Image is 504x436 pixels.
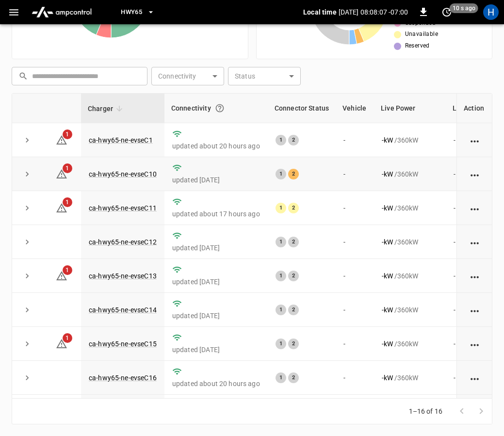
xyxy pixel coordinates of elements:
div: action cell options [469,135,481,145]
a: ca-hwy65-ne-evseC11 [89,204,157,212]
p: - kW [382,339,393,349]
div: 1 [276,339,286,349]
td: - % [446,259,487,293]
td: - [336,327,374,361]
div: / 360 kW [382,271,438,281]
a: ca-hwy65-ne-evseC16 [89,374,157,382]
p: updated about 20 hours ago [172,379,260,388]
a: ca-hwy65-ne-evseC14 [89,306,157,314]
td: - [336,157,374,191]
div: / 360 kW [382,169,438,179]
td: - [336,361,374,395]
p: updated [DATE] [172,345,260,355]
span: 1 [63,163,72,173]
th: Vehicle [336,94,374,123]
div: action cell options [469,237,481,247]
p: updated [DATE] [172,277,260,287]
p: updated [DATE] [172,243,260,253]
div: 1 [276,169,286,179]
div: / 360 kW [382,373,438,383]
th: Action [456,94,492,123]
td: - [336,191,374,225]
p: - kW [382,271,393,281]
div: / 360 kW [382,135,438,145]
span: Charger [88,103,126,114]
span: 1 [63,197,72,207]
td: - % [446,123,487,157]
div: Connectivity [171,99,261,117]
div: / 360 kW [382,305,438,315]
p: - kW [382,135,393,145]
td: - % [446,327,487,361]
div: / 360 kW [382,237,438,247]
td: 48.00 % [446,395,487,429]
p: - kW [382,305,393,315]
a: ca-hwy65-ne-evseC1 [89,136,153,144]
button: expand row [20,133,34,147]
div: 2 [288,203,299,213]
div: profile-icon [483,4,499,20]
a: ca-hwy65-ne-evseC15 [89,340,157,348]
div: 2 [288,169,299,179]
a: 1 [56,169,67,177]
div: 1 [276,135,286,145]
img: ampcontrol.io logo [28,3,96,21]
button: expand row [20,303,34,317]
p: updated [DATE] [172,175,260,185]
button: expand row [20,371,34,385]
a: 1 [56,204,67,211]
p: [DATE] 08:08:07 -07:00 [339,7,408,17]
p: - kW [382,373,393,383]
div: 1 [276,305,286,315]
span: HWY65 [121,7,142,18]
div: 2 [288,237,299,247]
div: action cell options [469,339,481,349]
td: - % [446,361,487,395]
p: 1–16 of 16 [409,406,443,416]
div: / 360 kW [382,339,438,349]
span: 1 [63,333,72,343]
span: 10 s ago [450,3,478,13]
button: Connection between the charger and our software. [211,99,228,117]
span: 1 [63,265,72,275]
th: Connector Status [268,94,336,123]
button: expand row [20,337,34,351]
div: action cell options [469,305,481,315]
p: - kW [382,237,393,247]
p: Local time [303,7,337,17]
div: action cell options [469,203,481,213]
p: - kW [382,203,393,213]
a: ca-hwy65-ne-evseC13 [89,272,157,280]
button: expand row [20,201,34,215]
p: - kW [382,169,393,179]
p: updated [DATE] [172,311,260,321]
td: - [336,123,374,157]
span: Unavailable [405,30,438,39]
th: Live SoC [446,94,487,123]
span: 1 [63,129,72,139]
a: ca-hwy65-ne-evseC10 [89,170,157,178]
a: ca-hwy65-ne-evseC12 [89,238,157,246]
a: 1 [56,272,67,279]
td: - % [446,225,487,259]
div: 1 [276,271,286,281]
td: - % [446,191,487,225]
div: 2 [288,372,299,383]
div: action cell options [469,373,481,383]
button: HWY65 [117,3,159,22]
div: 2 [288,135,299,145]
button: set refresh interval [439,4,455,20]
div: 1 [276,237,286,247]
div: 2 [288,305,299,315]
a: 1 [56,339,67,347]
div: action cell options [469,169,481,179]
td: - % [446,157,487,191]
td: - [336,293,374,327]
button: expand row [20,269,34,283]
p: updated about 20 hours ago [172,141,260,151]
div: 1 [276,203,286,213]
div: action cell options [469,271,481,281]
div: 1 [276,372,286,383]
td: - [336,225,374,259]
div: 2 [288,271,299,281]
